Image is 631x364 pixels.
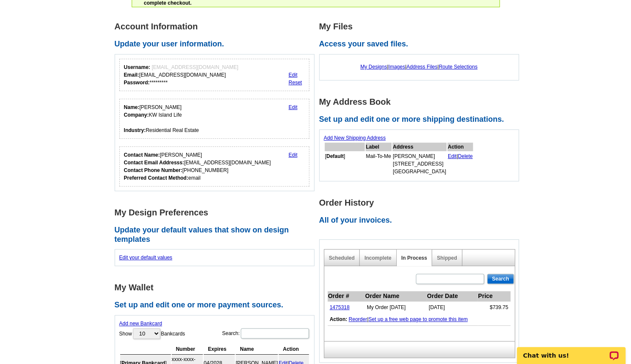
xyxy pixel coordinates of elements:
th: Number [172,344,203,355]
h1: Account Information [115,22,319,31]
td: [ ] [325,152,365,176]
a: Delete [458,153,473,159]
strong: Password: [124,80,150,86]
h1: My Files [319,22,524,31]
a: Edit [288,152,297,158]
h2: Access your saved files. [319,40,524,49]
a: Address Files [406,64,438,70]
strong: Email: [124,72,139,78]
div: Who should we contact regarding order issues? [119,146,310,186]
h1: My Wallet [115,283,319,292]
span: [EMAIL_ADDRESS][DOMAIN_NAME] [152,64,238,70]
th: Order # [328,291,365,301]
strong: Name: [124,104,140,110]
h1: Order History [319,198,524,207]
strong: Contact Email Addresss: [124,160,184,166]
strong: Industry: [124,127,146,133]
input: Search [487,274,513,284]
h1: My Design Preferences [115,208,319,217]
h2: Update your user information. [115,40,319,49]
a: My Designs [360,64,387,70]
a: Incomplete [364,255,391,261]
a: Add new Bankcard [119,321,162,327]
strong: Preferred Contact Method: [124,175,188,181]
a: Add New Shipping Address [324,135,386,141]
th: Order Name [365,291,426,301]
th: Action [447,143,473,151]
td: $739.75 [478,301,510,314]
td: Mail-To-Me [366,152,392,176]
a: Scheduled [329,255,355,261]
div: [PERSON_NAME] [EMAIL_ADDRESS][DOMAIN_NAME] [PHONE_NUMBER] email [124,151,271,182]
b: Default [326,153,344,159]
th: Address [392,143,447,151]
th: Price [478,291,510,301]
div: [PERSON_NAME] KW Island Life Residential Real Estate [124,103,199,134]
a: Shipped [437,255,457,261]
h2: Update your default values that show on design templates [115,226,319,244]
a: In Process [401,255,427,261]
th: Expires [204,344,235,355]
b: Action: [330,316,347,322]
td: My Order [DATE] [365,301,426,314]
strong: Company: [124,112,149,118]
a: Set up a free web page to promote this item [369,316,468,322]
iframe: LiveChat chat widget [511,337,631,364]
h2: Set up and edit one or more shipping destinations. [319,115,524,124]
div: Your login information. [119,59,310,91]
a: Route Selections [439,64,478,70]
th: Name [236,344,278,355]
h2: Set up and edit one or more payment sources. [115,301,319,310]
td: | [328,313,510,326]
a: Edit [288,104,297,110]
label: Search: [222,327,309,339]
strong: Contact Phone Number: [124,167,182,173]
a: Reset [288,80,302,86]
div: | | | [324,59,514,75]
th: Order Date [426,291,478,301]
strong: Contact Name: [124,152,160,158]
label: Show Bankcards [119,327,185,340]
th: Action [279,344,309,355]
a: Reorder [349,316,367,322]
td: | [447,152,473,176]
h2: All of your invoices. [319,216,524,225]
a: Edit your default values [119,255,173,261]
a: 1475318 [330,304,350,310]
td: [PERSON_NAME] [STREET_ADDRESS] [GEOGRAPHIC_DATA] [392,152,447,176]
th: Label [366,143,392,151]
h1: My Address Book [319,97,524,106]
strong: Username: [124,64,150,70]
div: Your personal details. [119,99,310,139]
a: Images [388,64,405,70]
input: Search: [241,328,309,338]
select: ShowBankcards [133,328,160,339]
a: Edit [288,72,297,78]
td: [DATE] [426,301,478,314]
a: Edit [448,153,457,159]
